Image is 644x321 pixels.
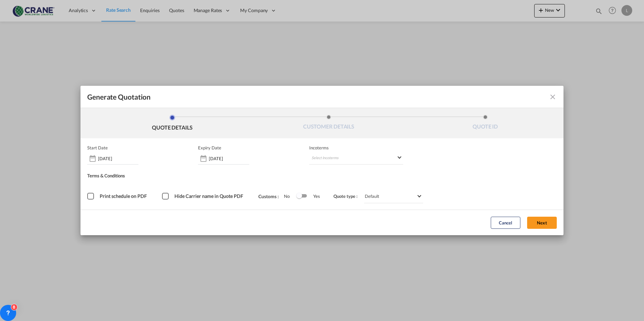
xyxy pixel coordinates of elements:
div: Default [365,193,379,199]
span: No [284,193,296,199]
md-checkbox: Hide Carrier name in Quote PDF [162,193,245,200]
md-icon: icon-close fg-AAA8AD cursor m-0 [549,93,557,101]
span: Hide Carrier name in Quote PDF [174,193,243,199]
button: Cancel [491,217,520,229]
span: Yes [307,193,320,199]
li: CUSTOMER DETAILS [251,115,407,133]
div: Terms & Conditions [87,173,322,181]
span: Quote type : [333,193,362,199]
md-checkbox: Print schedule on PDF [87,193,149,200]
md-switch: Switch 1 [296,191,307,201]
input: Expiry date [209,156,249,161]
md-dialog: Generate QuotationQUOTE ... [80,86,563,235]
span: Print schedule on PDF [100,193,147,199]
li: QUOTE DETAILS [94,115,251,133]
li: QUOTE ID [407,115,563,133]
button: Next [527,217,557,229]
input: Start date [98,156,138,161]
md-select: Select Incoterms [309,152,403,165]
p: Start Date [87,145,108,150]
span: Incoterms [309,145,403,150]
span: Customs : [258,193,284,199]
span: Generate Quotation [87,93,151,101]
p: Expiry Date [198,145,221,150]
